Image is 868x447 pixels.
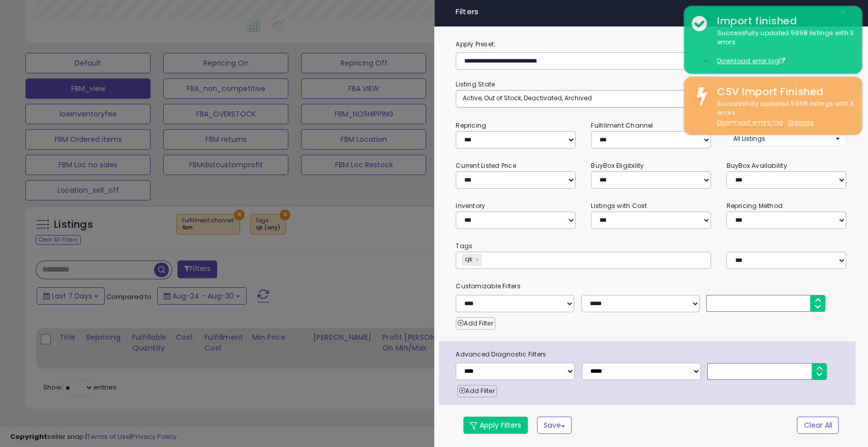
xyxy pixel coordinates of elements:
[709,28,854,66] div: Successfully updated 5958 listings with 3 errors.
[591,161,644,170] small: BuyBox Eligibility
[456,8,846,16] h4: Filters
[463,416,528,434] button: Apply Filters
[717,56,785,65] a: Download error log
[709,99,854,128] div: Successfully updated 5958 listings with 3 errors.
[797,416,839,434] button: Clear All
[733,134,765,143] span: All Listings
[448,281,854,292] small: Customizable Filters
[788,118,814,127] u: Dismiss
[456,161,516,170] small: Current Listed Price
[457,385,496,397] button: Add Filter
[537,416,572,434] button: Save
[456,317,495,330] button: Add Filter
[591,121,653,130] small: Fulfillment Channel
[835,5,850,19] button: ×
[709,84,854,99] div: CSV Import Finished
[448,241,854,252] small: Tags
[726,161,787,170] small: BuyBox Availability
[475,255,481,265] a: ×
[463,94,592,102] span: Active, Out of Stock, Deactivated, Archived
[448,349,855,360] span: Advanced Diagnostic Filters
[709,14,854,28] div: Import finished
[456,201,485,210] small: Inventory
[456,91,709,107] button: Active, Out of Stock, Deactivated, Archived ×
[456,80,495,88] small: Listing State
[726,201,783,210] small: Repricing Method
[463,255,472,263] span: qk
[726,131,846,146] button: All Listings
[456,121,486,130] small: Repricing
[448,39,854,50] label: Apply Preset:
[840,5,846,19] span: ×
[717,118,783,127] a: Download errors log
[591,201,647,210] small: Listings with Cost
